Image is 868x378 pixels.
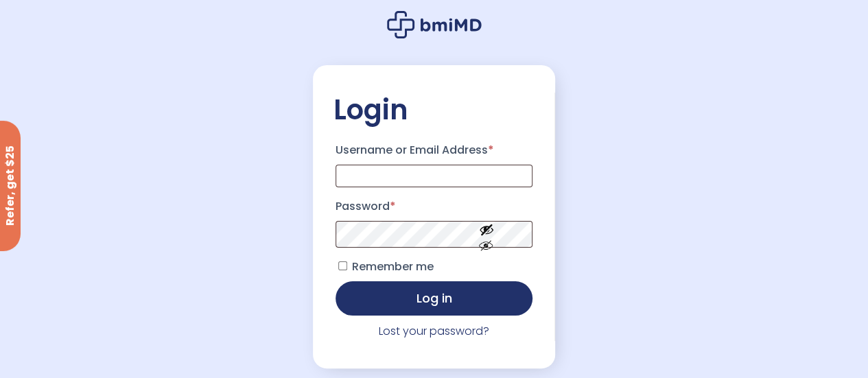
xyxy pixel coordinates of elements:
span: Remember me [352,259,434,274]
h2: Login [333,93,535,127]
a: Lost your password? [379,323,489,339]
button: Show password [448,211,525,258]
button: Log in [336,281,533,316]
label: Password [336,196,533,217]
label: Username or Email Address [336,139,533,161]
input: Remember me [338,261,347,270]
